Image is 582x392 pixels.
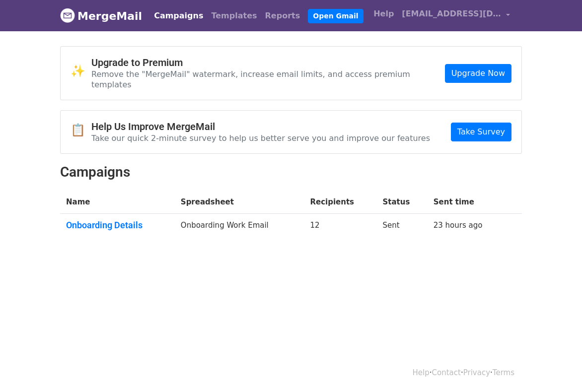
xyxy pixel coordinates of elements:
[493,368,514,377] a: Terms
[175,214,304,241] td: Onboarding Work Email
[434,221,483,230] a: 23 hours ago
[71,64,91,78] span: ✨
[91,121,430,132] h4: Help Us Improve MergeMail
[304,191,376,214] th: Recipients
[432,368,461,377] a: Contact
[428,191,507,214] th: Sent time
[261,6,304,26] a: Reports
[207,6,261,26] a: Templates
[369,4,398,24] a: Help
[60,164,522,181] h2: Campaigns
[402,8,501,20] span: [EMAIL_ADDRESS][DOMAIN_NAME]
[175,191,304,214] th: Spreadsheet
[451,123,511,141] a: Take Survey
[71,123,91,137] span: 📋
[91,133,430,143] p: Take our quick 2-minute survey to help us better serve you and improve our features
[60,191,175,214] th: Name
[308,9,363,23] a: Open Gmail
[463,368,490,377] a: Privacy
[413,368,430,377] a: Help
[60,8,75,23] img: MergeMail logo
[150,6,207,26] a: Campaigns
[91,69,445,90] p: Remove the "MergeMail" watermark, increase email limits, and access premium templates
[91,57,445,68] h4: Upgrade to Premium
[60,5,142,26] a: MergeMail
[376,214,427,241] td: Sent
[66,220,169,231] a: Onboarding Details
[445,64,511,83] a: Upgrade Now
[376,191,427,214] th: Status
[304,214,376,241] td: 12
[398,4,514,27] a: [EMAIL_ADDRESS][DOMAIN_NAME]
